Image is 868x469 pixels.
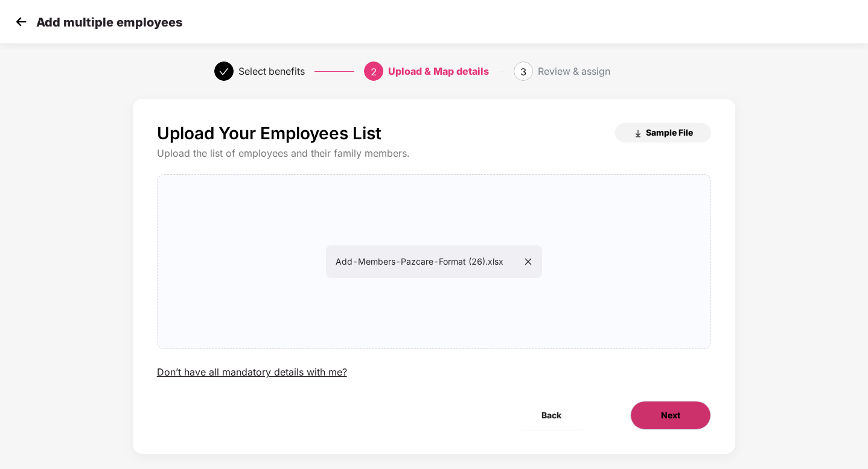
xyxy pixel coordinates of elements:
[630,401,711,430] button: Next
[158,175,711,348] span: Add-Members-Pazcare-Format (26).xlsx close
[646,127,693,138] span: Sample File
[157,147,712,160] div: Upload the list of employees and their family members.
[238,61,305,81] div: Select benefits
[538,61,610,81] div: Review & assign
[541,409,561,422] span: Back
[633,129,643,139] img: download_icon
[520,66,526,78] span: 3
[219,67,229,77] span: check
[661,409,680,422] span: Next
[336,256,532,266] span: Add-Members-Pazcare-Format (26).xlsx
[371,66,377,78] span: 2
[524,257,532,266] span: close
[36,15,182,30] p: Add multiple employees
[388,61,489,81] div: Upload & Map details
[157,366,347,379] div: Don’t have all mandatory details with me?
[157,123,381,143] p: Upload Your Employees List
[615,123,711,142] button: Sample File
[511,401,592,430] button: Back
[12,13,30,31] img: svg+xml;base64,PHN2ZyB4bWxucz0iaHR0cDovL3d3dy53My5vcmcvMjAwMC9zdmciIHdpZHRoPSIzMCIgaGVpZ2h0PSIzMC...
